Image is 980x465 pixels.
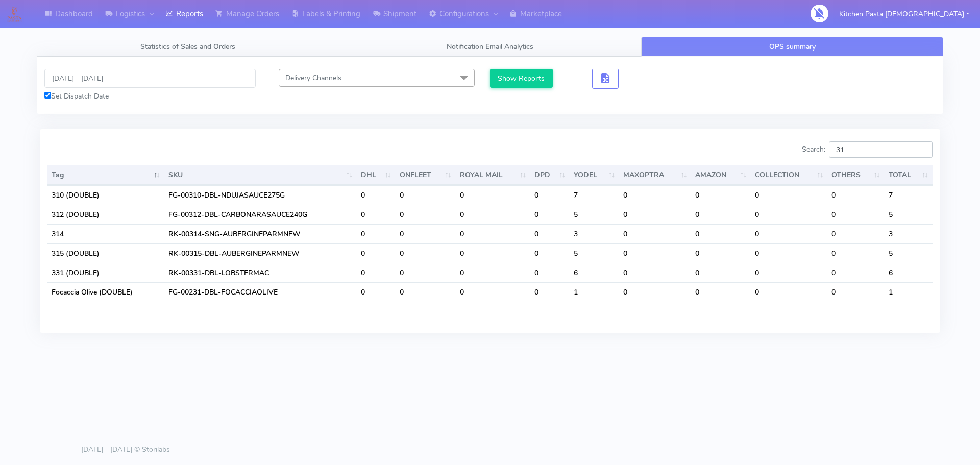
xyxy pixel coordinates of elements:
th: DPD : activate to sort column ascending [530,165,570,185]
td: 0 [691,243,750,263]
span: Delivery Channels [285,73,341,83]
th: ROYAL MAIL : activate to sort column ascending [456,165,531,185]
td: 0 [619,205,691,224]
td: 310 (DOUBLE) [47,185,164,205]
th: MAXOPTRA : activate to sort column ascending [619,165,691,185]
td: 0 [751,224,827,243]
td: 3 [885,224,933,243]
td: 0 [619,224,691,243]
th: ONFLEET : activate to sort column ascending [396,165,456,185]
td: 5 [885,243,933,263]
th: COLLECTION : activate to sort column ascending [751,165,827,185]
td: RK-00315-DBL-AUBERGINEPARMNEW [164,243,357,263]
td: 0 [691,282,750,302]
th: AMAZON : activate to sort column ascending [691,165,750,185]
td: 0 [619,243,691,263]
td: 0 [456,243,531,263]
td: FG-00231-DBL-FOCACCIAOLIVE [164,282,357,302]
td: 0 [456,185,531,205]
th: TOTAL : activate to sort column ascending [885,165,933,185]
input: Search: [829,141,933,158]
ul: Tabs [37,37,943,57]
span: Notification Email Analytics [447,42,533,52]
td: 0 [456,282,531,302]
td: 0 [827,185,884,205]
td: Focaccia Olive (DOUBLE) [47,282,164,302]
td: 0 [396,185,456,205]
td: 1 [885,282,933,302]
th: SKU: activate to sort column ascending [164,165,357,185]
td: 0 [619,185,691,205]
td: 0 [827,224,884,243]
button: Show Reports [490,69,553,88]
td: 5 [885,205,933,224]
td: 0 [456,205,531,224]
td: 0 [827,282,884,302]
td: 0 [530,282,570,302]
td: 0 [691,185,750,205]
th: Tag: activate to sort column descending [47,165,164,185]
td: 0 [357,224,396,243]
td: 0 [357,243,396,263]
td: 0 [751,263,827,282]
td: 0 [619,263,691,282]
td: 0 [827,263,884,282]
td: 0 [530,243,570,263]
td: 0 [530,224,570,243]
td: 1 [570,282,619,302]
td: 0 [357,282,396,302]
td: 0 [357,185,396,205]
td: 0 [691,263,750,282]
td: 0 [456,224,531,243]
td: RK-00331-DBL-LOBSTERMAC [164,263,357,282]
td: 0 [530,205,570,224]
td: 0 [619,282,691,302]
td: 5 [570,243,619,263]
td: 0 [751,243,827,263]
td: 0 [751,185,827,205]
td: 0 [530,263,570,282]
td: 0 [827,205,884,224]
label: Search: [802,141,933,158]
td: 0 [396,263,456,282]
td: 0 [456,263,531,282]
td: 0 [751,282,827,302]
td: 0 [396,243,456,263]
span: Statistics of Sales and Orders [140,42,235,52]
td: 0 [357,263,396,282]
td: 5 [570,205,619,224]
td: 3 [570,224,619,243]
td: 0 [751,205,827,224]
td: 0 [530,185,570,205]
td: 0 [396,224,456,243]
td: 6 [885,263,933,282]
td: 0 [396,205,456,224]
td: 312 (DOUBLE) [47,205,164,224]
td: 0 [691,205,750,224]
td: 314 [47,224,164,243]
td: 0 [827,243,884,263]
td: 6 [570,263,619,282]
td: RK-00314-SNG-AUBERGINEPARMNEW [164,224,357,243]
td: 7 [570,185,619,205]
td: 0 [357,205,396,224]
td: 315 (DOUBLE) [47,243,164,263]
td: FG-00310-DBL-NDUJASAUCE275G [164,185,357,205]
input: Pick the Daterange [44,69,256,88]
th: YODEL : activate to sort column ascending [570,165,619,185]
th: DHL : activate to sort column ascending [357,165,396,185]
td: 7 [885,185,933,205]
div: Set Dispatch Date [44,91,256,102]
th: OTHERS : activate to sort column ascending [827,165,884,185]
td: FG-00312-DBL-CARBONARASAUCE240G [164,205,357,224]
td: 0 [396,282,456,302]
td: 331 (DOUBLE) [47,263,164,282]
button: Kitchen Pasta [DEMOGRAPHIC_DATA] [831,4,977,25]
span: OPS summary [769,42,816,52]
td: 0 [691,224,750,243]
